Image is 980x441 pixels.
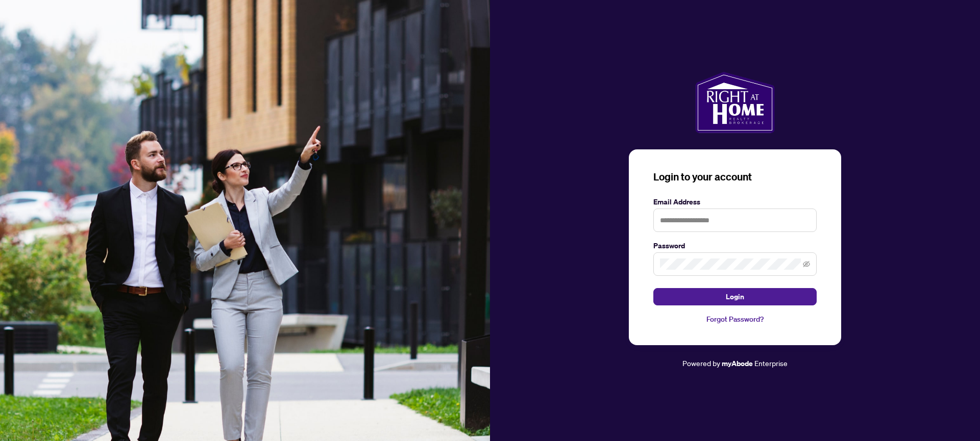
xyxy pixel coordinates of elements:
label: Password [653,240,817,251]
span: Powered by [682,358,720,368]
span: Enterprise [754,358,788,368]
span: Login [726,289,744,305]
a: myAbode [722,358,753,369]
img: ma-logo [695,72,774,133]
h3: Login to your account [653,170,817,184]
label: Email Address [653,196,817,207]
button: Login [653,288,817,305]
span: eye-invisible [803,261,810,268]
a: Forgot Password? [653,314,817,325]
